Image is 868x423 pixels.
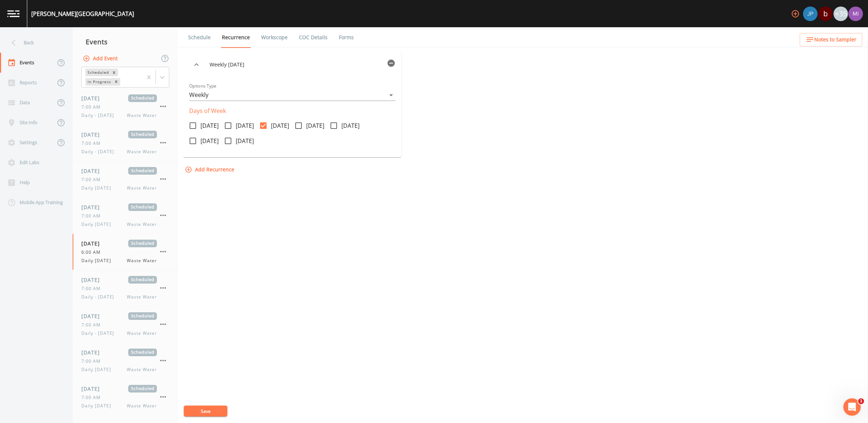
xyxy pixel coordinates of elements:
[112,78,120,86] div: Remove In Progress
[81,203,105,211] span: [DATE]
[189,89,396,101] div: Weekly
[81,366,115,373] span: Daily [DATE]
[127,294,157,300] span: Waste Water
[200,137,219,145] span: [DATE]
[81,322,105,328] span: 7:00 AM
[128,349,157,356] span: Scheduled
[81,221,115,228] span: Daily [DATE]
[73,379,178,415] a: [DATE]Scheduled7:00 AMDaily [DATE]Waste Water
[73,33,178,51] div: Events
[81,149,118,155] span: Daily - [DATE]
[127,330,157,337] span: Waste Water
[81,52,121,65] button: Add Event
[127,221,157,228] span: Waste Water
[85,69,110,76] div: Scheduled
[189,83,216,89] label: Options Type
[81,312,105,320] span: [DATE]
[127,366,157,373] span: Waste Water
[189,107,396,115] legend: Days of Week
[81,176,105,183] span: 7:00 AM
[183,163,237,176] button: Add Recurrence
[803,7,818,21] div: Joshua gere Paul
[128,167,157,175] span: Scheduled
[128,385,157,393] span: Scheduled
[128,312,157,320] span: Scheduled
[81,131,105,138] span: [DATE]
[127,257,157,264] span: Waste Water
[341,121,360,130] span: [DATE]
[85,78,112,86] div: In Progress
[81,394,105,401] span: 7:00 AM
[127,185,157,191] span: Waste Water
[73,306,178,343] a: [DATE]Scheduled7:00 AMDaily - [DATE]Waste Water
[843,398,861,416] iframe: Intercom live chat
[81,185,115,191] span: Daily [DATE]
[210,61,384,68] span: Weekly [DATE]
[848,7,863,21] img: 11d739c36d20347f7b23fdbf2a9dc2c5
[81,213,105,219] span: 7:00 AM
[73,125,178,161] a: [DATE]Scheduled7:00 AMDaily - [DATE]Waste Water
[81,385,105,393] span: [DATE]
[73,270,178,306] a: [DATE]Scheduled7:00 AMDaily - [DATE]Waste Water
[81,330,118,337] span: Daily - [DATE]
[110,69,118,76] div: Remove Scheduled
[833,7,848,21] div: +35
[81,140,105,147] span: 7:00 AM
[814,35,856,44] span: Notes to Sampler
[236,137,254,145] span: [DATE]
[81,167,105,175] span: [DATE]
[81,349,105,356] span: [DATE]
[127,403,157,409] span: Waste Water
[184,406,227,416] button: Save
[81,94,105,102] span: [DATE]
[7,10,20,17] img: logo
[81,294,118,300] span: Daily - [DATE]
[800,33,862,46] button: Notes to Sampler
[858,398,864,404] span: 1
[73,343,178,379] a: [DATE]Scheduled7:00 AMDaily [DATE]Waste Water
[187,27,212,48] a: Schedule
[384,56,398,70] button: Delete recurrence
[81,249,105,256] span: 6:00 AM
[73,234,178,270] a: [DATE]Scheduled6:00 AMDaily [DATE]Waste Water
[128,131,157,138] span: Scheduled
[127,149,157,155] span: Waste Water
[81,104,105,110] span: 7:00 AM
[81,285,105,292] span: 7:00 AM
[127,112,157,119] span: Waste Water
[818,7,833,21] div: b
[200,121,219,130] span: [DATE]
[128,240,157,247] span: Scheduled
[73,161,178,198] a: [DATE]Scheduled7:00 AMDaily [DATE]Waste Water
[128,94,157,102] span: Scheduled
[128,203,157,211] span: Scheduled
[260,27,289,48] a: Workscope
[298,27,329,48] a: COC Details
[236,121,254,130] span: [DATE]
[818,7,833,21] div: bturner@inframark.com
[81,112,118,119] span: Daily - [DATE]
[81,403,115,409] span: Daily [DATE]
[81,257,115,264] span: Daily [DATE]
[128,276,157,284] span: Scheduled
[81,240,105,247] span: [DATE]
[73,89,178,125] a: [DATE]Scheduled7:00 AMDaily - [DATE]Waste Water
[306,121,324,130] span: [DATE]
[73,198,178,234] a: [DATE]Scheduled7:00 AMDaily [DATE]Waste Water
[803,7,818,21] img: 41241ef155101aa6d92a04480b0d0000
[81,276,105,284] span: [DATE]
[338,27,355,48] a: Forms
[221,27,251,48] a: Recurrence
[81,358,105,365] span: 7:00 AM
[31,9,134,18] div: [PERSON_NAME][GEOGRAPHIC_DATA]
[271,121,289,130] span: [DATE]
